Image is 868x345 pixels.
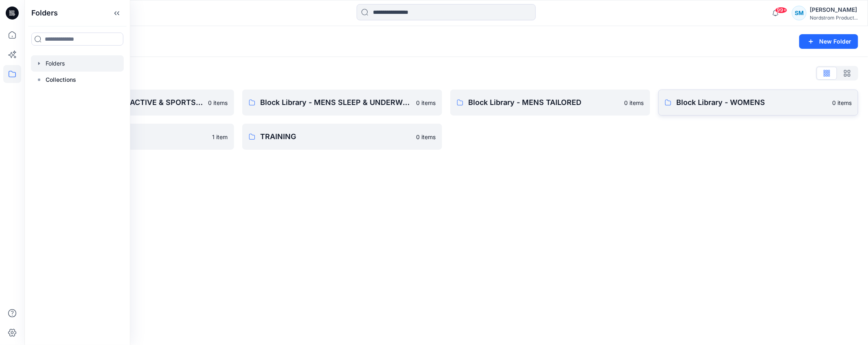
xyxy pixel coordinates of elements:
div: SM [792,6,807,20]
a: Block Library - MENS ACTIVE & SPORTSWEAR0 items [34,90,234,116]
p: 0 items [416,133,436,141]
div: Nordstrom Product... [810,15,858,21]
p: Block Library - MENS SLEEP & UNDERWEAR [260,97,411,108]
p: 0 items [416,98,436,107]
p: Collections [46,75,76,85]
p: 0 items [208,98,228,107]
p: 0 items [832,98,852,107]
a: TRAINING0 items [242,124,442,150]
p: 1 item [212,133,228,141]
a: Block Library - WOMENS0 items [658,90,858,116]
p: Block Library - WOMENS [676,97,827,108]
a: REVIEW BOARD1 item [34,124,234,150]
a: Block Library - MENS TAILORED0 items [450,90,650,116]
span: 99+ [775,7,787,13]
button: New Folder [799,34,858,49]
p: Block Library - MENS TAILORED [468,97,619,108]
div: [PERSON_NAME] [810,5,858,15]
p: 0 items [624,98,644,107]
p: TRAINING [260,131,411,142]
a: Block Library - MENS SLEEP & UNDERWEAR0 items [242,90,442,116]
